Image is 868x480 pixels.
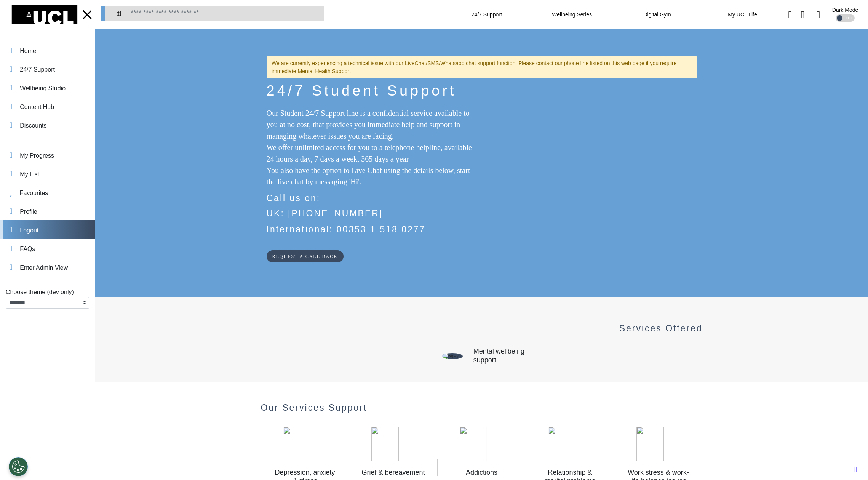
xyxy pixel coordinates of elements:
div: Wellbeing Series [534,4,610,25]
button: Open Preferences [9,457,28,476]
h3: Our Services Support [261,387,371,425]
div: My UCL Life [705,4,781,25]
div: Wellbeing Studio [20,84,66,93]
button: REQUEST A CALL BACK [267,250,344,262]
div: We are currently experiencing a technical issue with our LiveChat/SMS/Whatsapp chat support funct... [267,56,697,78]
div: Logout [20,226,38,235]
h3: Call us on: [267,191,476,205]
div: Content Hub [20,102,54,112]
img: work-stress.svg [636,427,679,461]
img: addiction.svg [459,427,502,461]
div: Dark Mode [832,7,858,13]
div: My Progress [20,151,54,160]
div: Favourites [20,189,48,198]
img: depression.svg [283,427,325,461]
a: International: 00353 1 518 0277 [267,224,426,234]
img: grief.svg [371,427,414,461]
div: Addictions [449,469,515,477]
div: My List [20,170,39,179]
div: Grief & bereavement [361,469,426,477]
img: relationship.svg [548,427,590,461]
a: UK: [PHONE_NUMBER] [267,208,383,218]
iframe: Messagebird Livechat Widget [824,436,860,472]
div: FAQs [20,245,35,254]
div: 24/7 Support [20,65,55,74]
div: Digital Gym [619,4,695,25]
div: Discounts [20,121,46,130]
div: 24/7 Support [449,4,525,25]
div: Mental wellbeing support [473,347,531,365]
h2: 24/7 Student Support [267,82,697,100]
p: Our Student 24/7 Support line is a confidential service available to you at no cost, that provide... [267,107,476,187]
div: Home [20,46,36,56]
div: Choose theme (dev only) [6,288,89,297]
h3: Services Offered [614,308,703,346]
div: OFF [836,14,855,22]
div: Enter Admin View [20,263,68,272]
img: eap-type [442,353,463,359]
img: company logo [10,3,79,26]
div: Profile [20,207,37,216]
